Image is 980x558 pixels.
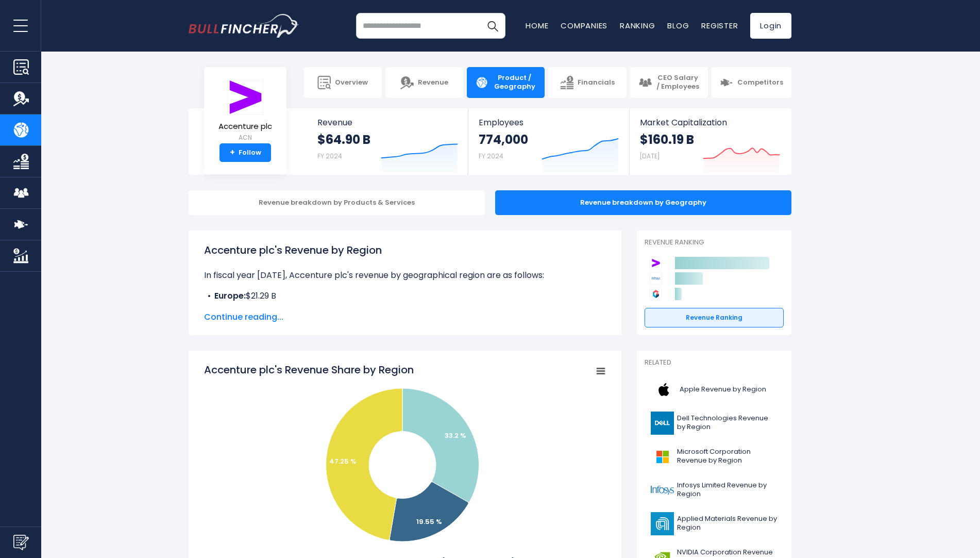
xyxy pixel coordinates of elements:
a: Accenture plc ACN [218,79,273,144]
text: 19.55 % [416,517,442,527]
li: $21.29 B [204,290,606,302]
span: CEO Salary / Employees [656,74,700,91]
a: CEO Salary / Employees [630,67,708,98]
a: Blog [667,20,689,31]
span: Dell Technologies Revenue by Region [677,414,778,432]
strong: $160.19 B [640,132,694,147]
a: Microsoft Corporation Revenue by Region [645,442,784,471]
img: DELL logo [651,412,674,435]
span: Infosys Limited Revenue by Region [677,481,778,499]
img: bullfincher logo [189,14,299,38]
a: Revenue Ranking [645,308,784,327]
a: Login [750,13,791,39]
li: $12.53 B [204,302,606,315]
a: +Follow [219,143,271,162]
span: Market Capitalization [640,118,780,127]
a: Applied Materials Revenue by Region [645,510,784,538]
span: Accenture plc [218,122,272,131]
a: Revenue $64.90 B FY 2024 [307,108,468,175]
a: Market Capitalization $160.19 B [DATE] [630,108,790,175]
a: Overview [304,67,382,98]
a: Go to homepage [189,14,299,38]
small: [DATE] [640,152,660,160]
span: Apple Revenue by Region [680,385,766,394]
img: MSFT logo [651,445,674,468]
a: Revenue [385,67,463,98]
a: Financials [548,67,626,98]
span: Product / Geography [493,74,536,91]
div: Revenue breakdown by Geography [495,190,791,215]
a: Register [701,20,738,31]
small: FY 2024 [317,152,342,160]
img: Genpact Limited competitors logo [650,288,662,300]
a: Infosys Limited Revenue by Region [645,476,784,504]
p: Related [645,358,784,367]
span: Continue reading... [204,311,606,323]
p: Revenue Ranking [645,238,784,247]
span: Competitors [737,78,783,87]
tspan: Accenture plc's Revenue Share by Region [204,363,414,377]
span: Applied Materials Revenue by Region [677,515,778,532]
a: Dell Technologies Revenue by Region [645,409,784,437]
h1: Accenture plc's Revenue by Region [204,242,606,258]
span: Revenue [317,118,458,127]
span: Overview [335,78,368,87]
img: AAPL logo [651,378,677,401]
img: Accenture plc competitors logo [650,257,662,269]
a: Ranking [620,20,655,31]
span: Revenue [418,78,448,87]
button: Search [480,13,505,39]
a: Product / Geography [467,67,545,98]
strong: $64.90 B [317,132,370,147]
a: Companies [561,20,607,31]
span: Microsoft Corporation Revenue by Region [677,448,778,465]
text: 47.25 % [329,456,357,466]
span: Employees [479,118,618,127]
b: Growth Markets: [214,302,285,314]
p: In fiscal year [DATE], Accenture plc's revenue by geographical region are as follows: [204,269,606,282]
b: Europe: [214,290,246,302]
text: 33.2 % [445,431,466,440]
a: Employees 774,000 FY 2024 [468,108,629,175]
img: Infosys Limited competitors logo [650,272,662,285]
img: INFY logo [651,479,674,502]
div: Revenue breakdown by Products & Services [189,190,485,215]
strong: + [230,148,235,157]
img: AMAT logo [651,512,674,535]
strong: 774,000 [479,132,528,147]
small: FY 2024 [479,152,503,160]
span: Financials [578,78,615,87]
small: ACN [218,133,272,142]
a: Apple Revenue by Region [645,375,784,404]
a: Competitors [712,67,791,98]
a: Home [526,20,548,31]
